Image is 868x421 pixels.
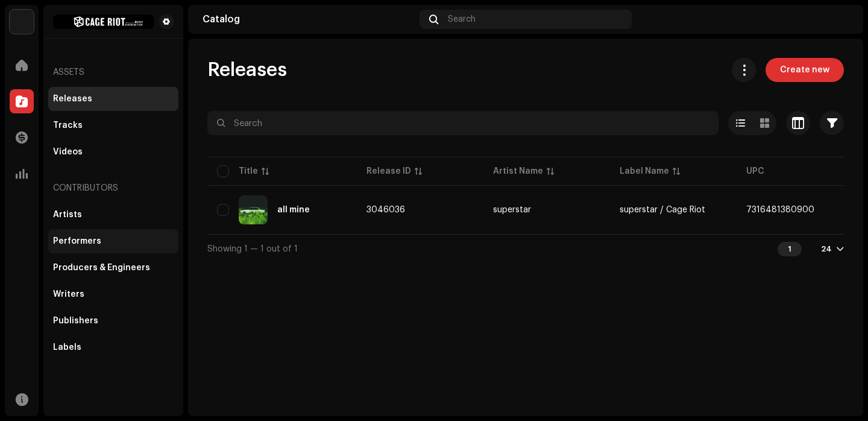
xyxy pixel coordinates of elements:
re-a-nav-header: Assets [48,58,178,87]
div: Producers & Engineers [53,263,150,273]
span: superstar [493,206,600,214]
img: 3bdc119d-ef2f-4d41-acde-c0e9095fc35a [10,10,34,34]
div: Performers [53,236,101,246]
div: Title [239,165,258,177]
re-m-nav-item: Videos [48,140,178,164]
div: Releases [53,94,92,104]
span: superstar / Cage Riot [620,206,705,214]
re-m-nav-item: Releases [48,87,178,111]
re-m-nav-item: Producers & Engineers [48,256,178,280]
div: Artist Name [493,165,543,177]
span: 7316481380900 [746,206,814,214]
re-m-nav-item: Writers [48,282,178,306]
img: 32fd7141-360c-44c3-81c1-7b74791b89bc [53,14,154,29]
re-a-nav-header: Contributors [48,174,178,203]
re-m-nav-item: Labels [48,335,178,359]
span: Showing 1 — 1 out of 1 [207,245,298,253]
button: Create new [766,58,844,82]
div: Tracks [53,121,83,130]
span: Create new [780,58,829,82]
re-m-nav-item: Tracks [48,113,178,138]
span: 3046036 [366,206,405,214]
img: 5a7be2c7-20a7-468b-aa60-3e9307d51880 [829,10,849,29]
div: 1 [778,242,802,256]
re-m-nav-item: Artists [48,203,178,227]
span: Releases [207,58,287,82]
re-m-nav-item: Publishers [48,309,178,333]
div: Videos [53,147,83,157]
div: Label Name [620,165,669,177]
div: all mine [277,206,310,214]
div: Catalog [203,14,415,24]
re-m-nav-item: Performers [48,229,178,253]
div: Writers [53,290,84,299]
div: Publishers [53,316,98,326]
div: Release ID [366,165,411,177]
input: Search [207,111,719,135]
div: superstar [493,206,531,214]
div: Artists [53,210,82,220]
div: 24 [821,244,832,254]
div: Labels [53,343,81,352]
img: 41a3697c-2ee6-4923-b066-8d8b149ff179 [239,195,268,224]
span: Search [448,14,476,24]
